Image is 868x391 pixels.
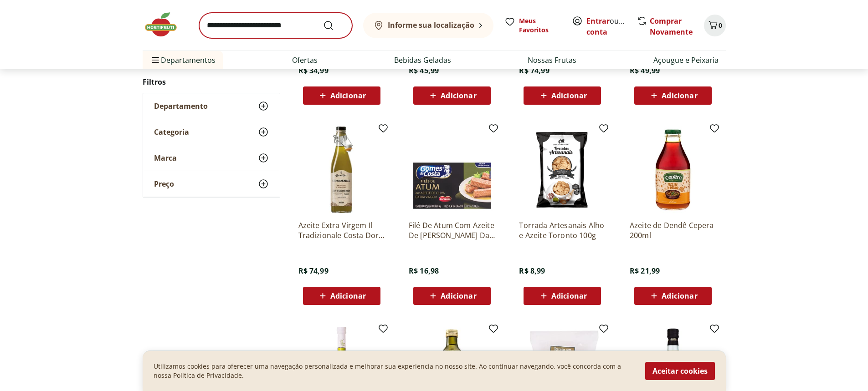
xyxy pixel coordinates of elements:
[363,13,493,38] button: Informe sua localização
[298,127,385,213] img: Azeite Extra Virgem Il Tradizionale Costa Doro 500ml
[630,66,660,76] span: R$ 49,99
[388,20,474,30] b: Informe sua localização
[409,220,495,240] a: Filé De Atum Com Azeite De [PERSON_NAME] Da Costa 125G
[150,49,216,71] span: Departamentos
[634,86,712,105] button: Adicionar
[394,55,451,66] a: Bebidas Geladas
[519,220,606,240] a: Torrada Artesanais Alho e Azeite Toronto 100g
[154,153,177,162] span: Marca
[154,179,174,188] span: Preço
[650,16,693,37] a: Comprar Novamente
[630,266,660,276] span: R$ 21,99
[653,55,719,66] a: Açougue e Peixaria
[143,11,188,38] img: Hortifruti
[524,86,601,105] button: Adicionar
[519,66,549,76] span: R$ 74,99
[413,287,491,305] button: Adicionar
[504,16,561,35] a: Meus Favoritos
[528,55,576,66] a: Nossas Frutas
[409,66,439,76] span: R$ 45,99
[441,92,476,99] span: Adicionar
[150,49,161,71] button: Menu
[586,16,637,37] a: Criar conta
[704,15,726,36] button: Carrinho
[662,92,697,99] span: Adicionar
[524,287,601,305] button: Adicionar
[630,127,716,213] img: Azeite de Dendê Cepera 200ml
[409,266,439,276] span: R$ 16,98
[586,16,610,26] a: Entrar
[645,362,715,380] button: Aceitar cookies
[303,287,380,305] button: Adicionar
[413,86,491,105] button: Adicionar
[630,220,716,240] a: Azeite de Dendê Cepera 200ml
[143,171,280,197] button: Preço
[292,55,318,66] a: Ofertas
[634,287,712,305] button: Adicionar
[323,20,345,31] button: Submit Search
[143,119,280,145] button: Categoria
[551,92,587,99] span: Adicionar
[143,145,280,171] button: Marca
[519,16,561,35] span: Meus Favoritos
[519,266,545,276] span: R$ 8,99
[199,13,352,38] input: search
[719,21,722,30] span: 0
[298,266,329,276] span: R$ 74,99
[330,92,366,99] span: Adicionar
[154,362,634,380] p: Utilizamos cookies para oferecer uma navegação personalizada e melhorar sua experiencia no nosso ...
[441,292,476,300] span: Adicionar
[298,220,385,240] a: Azeite Extra Virgem Il Tradizionale Costa Doro 500ml
[586,15,627,37] span: ou
[154,127,189,137] span: Categoria
[551,292,587,300] span: Adicionar
[303,86,380,105] button: Adicionar
[298,66,329,76] span: R$ 34,99
[409,127,495,213] img: Filé De Atum Com Azeite De Oliva Gomes Da Costa 125G
[519,127,606,213] img: Torrada Artesanais Alho e Azeite Toronto 100g
[143,93,280,119] button: Departamento
[154,102,208,111] span: Departamento
[143,73,280,91] h2: Filtros
[330,292,366,300] span: Adicionar
[662,292,697,300] span: Adicionar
